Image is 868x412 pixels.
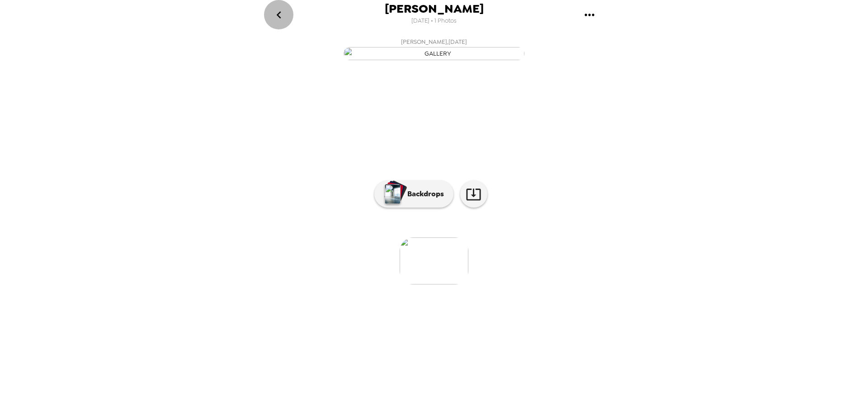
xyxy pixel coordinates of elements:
span: [PERSON_NAME] [385,3,484,15]
button: [PERSON_NAME],[DATE] [253,34,615,63]
span: [DATE] • 1 Photos [411,15,457,27]
img: gallery [400,237,468,284]
img: gallery [344,47,524,60]
span: [PERSON_NAME] , [DATE] [401,37,467,47]
button: Backdrops [374,180,453,208]
p: Backdrops [403,189,444,199]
